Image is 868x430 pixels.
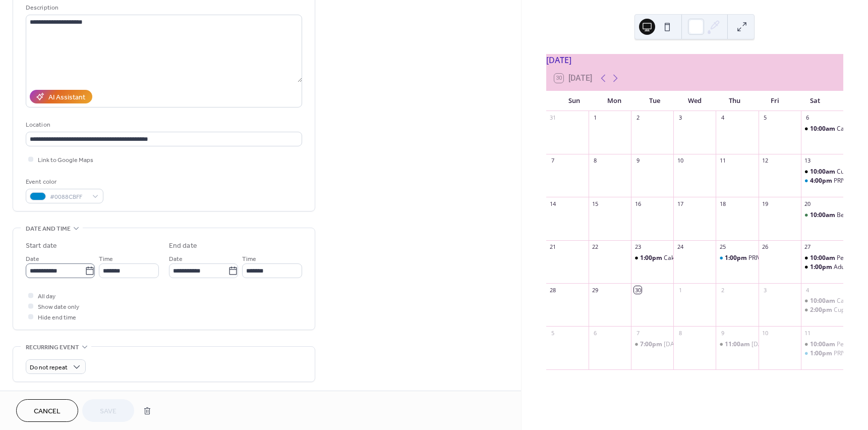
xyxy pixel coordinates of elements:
[38,302,79,312] span: Show date only
[592,157,599,165] div: 8
[676,329,684,337] div: 8
[801,263,843,272] div: Adult Entrepreneur Class
[762,157,769,165] div: 12
[762,243,769,251] div: 26
[801,177,843,185] div: PRIVATE EVENT - Jain Birthday Party
[242,254,256,264] span: Time
[716,340,758,349] div: Halloween Cookie Decorating
[676,157,684,165] div: 10
[592,243,599,251] div: 22
[549,286,557,294] div: 28
[801,349,843,358] div: PRIVATE EVENT - Smith Birthday Party
[592,286,599,294] div: 29
[38,155,93,166] span: Link to Google Maps
[795,91,835,111] div: Sat
[751,340,825,349] div: [DATE] Cookie Decorating
[810,168,837,176] span: 10:00am
[634,157,642,165] div: 9
[26,241,57,251] div: Start date
[549,114,557,122] div: 31
[804,157,812,165] div: 13
[50,192,87,202] span: #0088CBFF
[716,254,758,262] div: PRIVATE EVENT - NCCPA Team Building Event
[810,306,834,314] span: 2:00pm
[16,399,78,422] button: Cancel
[99,254,113,264] span: Time
[801,340,843,349] div: Petit Four Class
[594,91,634,111] div: Mon
[634,91,675,111] div: Tue
[549,157,557,165] div: 7
[631,340,673,349] div: Halloween Cookie Decorating
[810,125,837,133] span: 10:00am
[674,91,715,111] div: Wed
[676,286,684,294] div: 1
[804,200,812,207] div: 20
[592,200,599,207] div: 15
[810,177,834,185] span: 4:00pm
[762,329,769,337] div: 10
[804,329,812,337] div: 11
[38,312,76,323] span: Hide end time
[762,200,769,207] div: 19
[30,362,68,373] span: Do not repeat
[719,157,726,165] div: 11
[38,291,55,302] span: All day
[676,243,684,251] div: 24
[801,297,843,305] div: Cake Making and Decorating
[804,114,812,122] div: 6
[801,306,843,314] div: CupCake / Cake Pop Class
[26,120,300,130] div: Location
[169,241,197,251] div: End date
[719,243,726,251] div: 25
[810,254,837,262] span: 10:00am
[804,286,812,294] div: 4
[634,243,642,251] div: 23
[664,254,727,262] div: Cake Decorating Class
[719,286,726,294] div: 2
[26,342,79,353] span: Recurring event
[634,286,642,294] div: 30
[592,114,599,122] div: 1
[810,297,837,305] span: 10:00am
[804,243,812,251] div: 27
[26,3,300,13] div: Description
[664,340,737,349] div: [DATE] Cookie Decorating
[810,340,837,349] span: 10:00am
[26,224,71,234] span: Date and time
[719,329,726,337] div: 9
[810,211,837,220] span: 10:00am
[26,254,39,264] span: Date
[640,254,664,262] span: 1:00pm
[34,406,61,417] span: Cancel
[762,114,769,122] div: 5
[719,200,726,207] div: 18
[676,114,684,122] div: 3
[592,329,599,337] div: 6
[762,286,769,294] div: 3
[169,254,183,264] span: Date
[676,200,684,207] div: 17
[801,168,843,176] div: CupCake / Cake Pop Class
[715,91,755,111] div: Thu
[549,243,557,251] div: 21
[634,114,642,122] div: 2
[810,263,834,272] span: 1:00pm
[755,91,795,111] div: Fri
[640,340,664,349] span: 7:00pm
[631,254,673,262] div: Cake Decorating Class
[801,254,843,262] div: Petit Four Class
[725,340,751,349] span: 11:00am
[634,329,642,337] div: 7
[719,114,726,122] div: 4
[801,125,843,133] div: Cake Decorating Class
[26,177,101,187] div: Event color
[810,349,834,358] span: 1:00pm
[48,92,85,103] div: AI Assistant
[549,200,557,207] div: 14
[549,329,557,337] div: 5
[634,200,642,207] div: 16
[801,211,843,220] div: Beginner Cookie School Class
[546,54,843,66] div: [DATE]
